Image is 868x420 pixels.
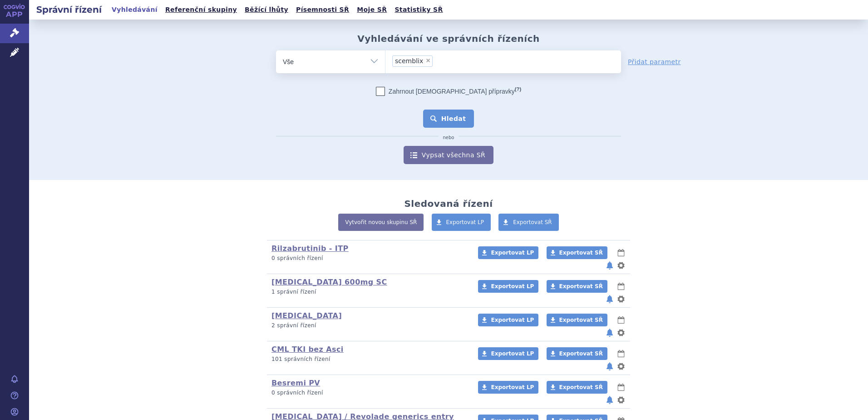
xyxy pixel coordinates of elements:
[547,314,607,326] a: Exportovat SŘ
[271,311,342,320] a: [MEDICAL_DATA]
[354,4,390,16] a: Moje SŘ
[616,361,626,372] button: nastavení
[271,355,466,363] p: 101 správních řízení
[605,260,614,271] button: notifikace
[491,283,534,290] span: Exportovat LP
[392,4,445,16] a: Statistiky SŘ
[432,214,491,231] a: Exportovat LP
[547,347,607,360] a: Exportovat SŘ
[376,87,521,96] label: Zahrnout [DEMOGRAPHIC_DATA] přípravky
[616,260,626,271] button: nastavení
[404,146,493,164] a: Vypsat všechna SŘ
[271,345,344,354] a: CML TKI bez Asci
[559,250,603,256] span: Exportovat SŘ
[293,4,352,16] a: Písemnosti SŘ
[271,244,349,253] a: Rilzabrutinib - ITP
[109,4,160,16] a: Vyhledávání
[605,294,614,305] button: notifikace
[357,33,540,44] h2: Vyhledávání ve správních řízeních
[547,381,607,394] a: Exportovat SŘ
[616,247,626,258] button: lhůty
[404,198,493,209] h2: Sledovaná řízení
[478,246,538,259] a: Exportovat LP
[547,246,607,259] a: Exportovat SŘ
[559,283,603,290] span: Exportovat SŘ
[242,4,291,16] a: Běžící lhůty
[425,58,431,63] span: ×
[616,348,626,359] button: lhůty
[478,314,538,326] a: Exportovat LP
[491,317,534,323] span: Exportovat LP
[271,322,466,330] p: 2 správní řízení
[446,219,484,225] span: Exportovat LP
[29,3,109,16] h2: Správní řízení
[163,4,240,16] a: Referenční skupiny
[515,86,521,92] abbr: (?)
[338,214,424,231] a: Vytvořit novou skupinu SŘ
[271,288,466,296] p: 1 správní řízení
[559,317,603,323] span: Exportovat SŘ
[605,395,614,405] button: notifikace
[491,250,534,256] span: Exportovat LP
[271,255,466,262] p: 0 správních řízení
[478,280,538,293] a: Exportovat LP
[491,384,534,390] span: Exportovat LP
[271,379,320,387] a: Besremi PV
[395,58,423,64] span: scemblix
[513,219,552,225] span: Exportovat SŘ
[559,384,603,390] span: Exportovat SŘ
[478,347,538,360] a: Exportovat LP
[478,381,538,394] a: Exportovat LP
[559,350,603,357] span: Exportovat SŘ
[498,214,559,231] a: Exportovat SŘ
[628,57,681,66] a: Přidat parametr
[616,327,626,338] button: nastavení
[491,350,534,357] span: Exportovat LP
[616,294,626,305] button: nastavení
[605,327,614,338] button: notifikace
[616,315,626,325] button: lhůty
[435,55,478,66] input: scemblix
[439,135,459,140] i: nebo
[271,278,387,286] a: [MEDICAL_DATA] 600mg SC
[547,280,607,293] a: Exportovat SŘ
[616,382,626,393] button: lhůty
[423,110,474,128] button: Hledat
[616,281,626,292] button: lhůty
[271,389,466,397] p: 0 správních řízení
[605,361,614,372] button: notifikace
[616,395,626,405] button: nastavení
